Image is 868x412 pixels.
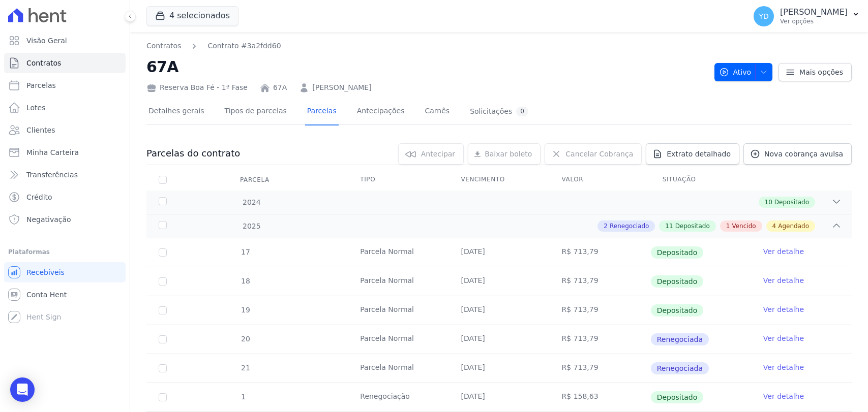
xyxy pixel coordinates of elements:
td: R$ 713,79 [550,325,650,354]
a: 67A [273,82,287,93]
td: Parcela Normal [348,354,448,383]
span: Depositado [651,304,704,316]
input: Só é possível selecionar pagamentos em aberto [159,306,167,314]
a: Carnês [423,99,452,125]
td: R$ 713,79 [550,354,650,383]
p: [PERSON_NAME] [780,7,848,17]
span: Renegociado [610,221,649,231]
td: Parcela Normal [348,238,448,267]
td: Parcela Normal [348,267,448,296]
div: Open Intercom Messenger [10,377,35,402]
td: [DATE] [448,238,549,267]
a: Contratos [146,41,181,51]
a: Parcelas [305,99,339,125]
div: Reserva Boa Fé - 1ª Fase [146,82,248,93]
span: YD [759,13,768,20]
a: Ver detalhe [763,304,804,314]
td: Parcela Normal [348,296,448,325]
a: Lotes [4,98,126,118]
div: 0 [516,107,528,116]
div: Solicitações [470,107,528,116]
td: [DATE] [448,383,549,411]
a: Ver detalhe [763,246,804,257]
span: Crédito [26,192,52,202]
span: Depositado [675,221,710,231]
span: Depositado [651,391,704,403]
span: Ativo [719,63,752,81]
a: Mais opções [779,63,852,81]
div: Plataformas [8,246,122,258]
span: Renegociada [651,333,709,345]
button: 4 selecionados [146,6,238,25]
span: Mais opções [799,67,843,77]
td: R$ 713,79 [550,238,650,267]
span: Depositado [651,246,704,259]
a: Nova cobrança avulsa [743,143,852,165]
span: Renegociada [651,362,709,374]
a: Minha Carteira [4,142,126,163]
span: Extrato detalhado [667,149,731,159]
button: YD [PERSON_NAME] Ver opções [745,2,868,30]
td: [DATE] [448,296,549,325]
input: Só é possível selecionar pagamentos em aberto [159,364,167,372]
p: Ver opções [780,17,848,25]
th: Valor [550,169,650,191]
a: Antecipações [355,99,407,125]
span: 20 [240,335,250,343]
span: Clientes [26,125,55,135]
span: 1 [240,393,246,401]
a: Contratos [4,53,126,73]
a: [PERSON_NAME] [312,82,371,93]
span: Minha Carteira [26,147,79,157]
span: Visão Geral [26,36,67,46]
span: Negativação [26,214,71,225]
h3: Parcelas do contrato [146,147,240,160]
button: Ativo [714,63,773,81]
th: Tipo [348,169,448,191]
td: [DATE] [448,325,549,354]
nav: Breadcrumb [146,41,706,51]
input: Só é possível selecionar pagamentos em aberto [159,277,167,286]
a: Ver detalhe [763,275,804,286]
span: 19 [240,306,250,314]
a: Ver detalhe [763,333,804,343]
a: Extrato detalhado [646,143,739,165]
span: 11 [665,221,673,231]
td: Parcela Normal [348,325,448,354]
a: Ver detalhe [763,362,804,372]
a: Crédito [4,187,126,207]
span: 17 [240,248,250,256]
a: Transferências [4,165,126,185]
span: Lotes [26,103,46,113]
span: Depositado [651,275,704,288]
a: Negativação [4,209,126,230]
span: 2 [604,221,608,231]
span: 1 [726,221,730,231]
nav: Breadcrumb [146,41,281,51]
span: Contratos [26,58,61,68]
span: Recebíveis [26,267,65,277]
a: Solicitações0 [468,99,530,125]
td: Renegociação [348,383,448,411]
input: Só é possível selecionar pagamentos em aberto [159,248,167,257]
a: Contrato #3a2fdd60 [207,41,281,51]
td: R$ 713,79 [550,267,650,296]
a: Conta Hent [4,284,126,305]
td: R$ 713,79 [550,296,650,325]
a: Parcelas [4,75,126,96]
input: Só é possível selecionar pagamentos em aberto [159,335,167,343]
td: R$ 158,63 [550,383,650,411]
span: Conta Hent [26,290,67,300]
div: Parcela [228,170,282,190]
span: Parcelas [26,80,56,90]
th: Situação [650,169,751,191]
td: [DATE] [448,354,549,383]
span: 21 [240,364,250,372]
th: Vencimento [448,169,549,191]
h2: 67A [146,55,706,78]
a: Visão Geral [4,30,126,51]
span: 4 [772,221,776,231]
span: Agendado [778,221,809,231]
a: Clientes [4,120,126,140]
a: Recebíveis [4,262,126,282]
